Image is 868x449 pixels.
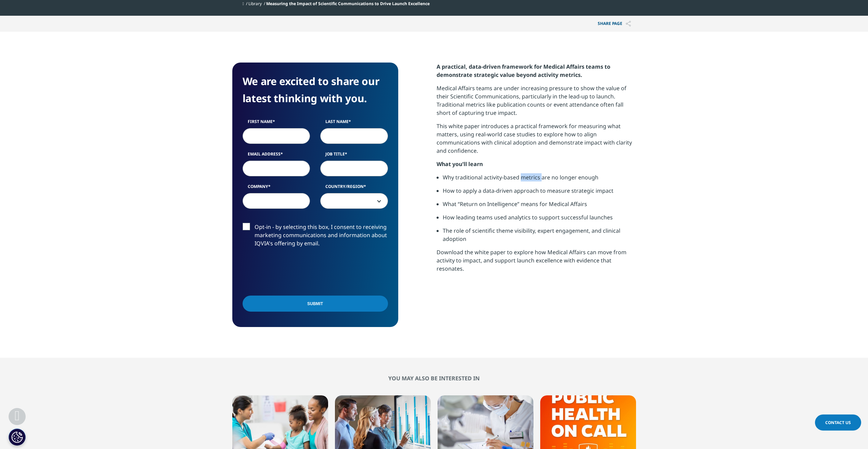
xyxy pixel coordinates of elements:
li: How leading teams used analytics to support successful launches [443,213,636,227]
li: Why traditional activity-based metrics are no longer enough [443,173,636,187]
label: Country/Region [320,183,388,193]
h2: You may also be interested in [232,375,636,382]
label: Job Title [320,151,388,161]
strong: What you'll learn [437,160,483,168]
button: Cookies Settings [9,428,26,446]
span: Measuring the Impact of Scientific Communications to Drive Launch Excellence [266,1,430,6]
strong: A practical, data-driven framework for Medical Affairs teams to demonstrate strategic value beyon... [437,63,610,79]
span: Contact Us [825,420,851,425]
a: Library [248,1,262,6]
p: Medical Affairs teams are under increasing pressure to show the value of their Scientific Communi... [437,84,636,122]
li: What “Return on Intelligence” means for Medical Affairs [443,200,636,213]
label: Last Name [320,119,388,128]
li: The role of scientific theme visibility, expert engagement, and clinical adoption [443,227,636,248]
label: Email Address [243,151,310,161]
label: First Name [243,119,310,128]
h4: We are excited to share our latest thinking with you. [243,73,388,107]
p: Download the white paper to explore how Medical Affairs can move from activity to impact, and sup... [437,248,636,278]
iframe: reCAPTCHA [243,258,347,285]
li: How to apply a data-driven approach to measure strategic impact [443,187,636,200]
a: Contact Us [815,414,861,431]
p: Share PAGE [593,16,636,32]
img: Share PAGE [626,21,631,27]
button: Share PAGEShare PAGE [593,16,636,32]
p: This white paper introduces a practical framework for measuring what matters, using real-world ca... [437,122,636,160]
input: Submit [243,296,388,312]
label: Opt-in - by selecting this box, I consent to receiving marketing communications and information a... [243,223,388,251]
label: Company [243,183,310,193]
